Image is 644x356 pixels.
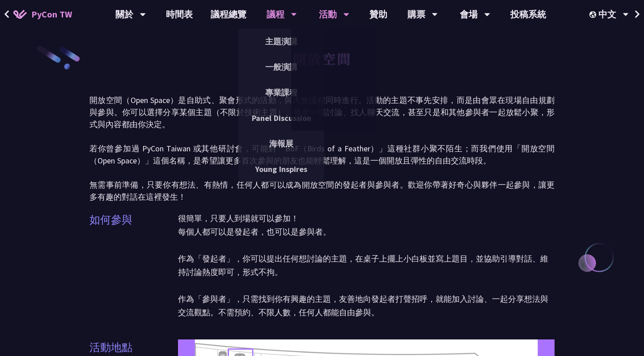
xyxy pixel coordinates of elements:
[238,133,324,154] a: 海報展
[238,82,324,103] a: 專業課程
[89,94,555,203] p: 開放空間（Open Space）是自助式、聚會形式的活動，與大會議程同時進行。活動的主題不事先安排，而是由會眾在現場自由規劃與參與。你可以選擇分享某個主題（不限於技術主題）、發起一場討論、找人聊...
[89,212,132,228] p: 如何參與
[238,159,324,180] a: Young Inspires
[238,31,324,52] a: 主題演講
[4,3,81,26] a: PyCon TW
[589,11,598,18] img: Locale Icon
[89,339,132,356] p: 活動地點
[31,8,72,21] span: PyCon TW
[238,107,324,129] a: Panel Discussion
[13,10,27,19] img: Home icon of PyCon TW 2025
[178,212,555,319] p: 很簡單，只要人到場就可以參加！ 每個人都可以是發起者，也可以是參與者。 作為「發起者」，你可以提出任何想討論的主題，在桌子上擺上小白板並寫上題目，並協助引導對話、維持討論熱度即可，形式不拘。 作...
[238,56,324,77] a: 一般演講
